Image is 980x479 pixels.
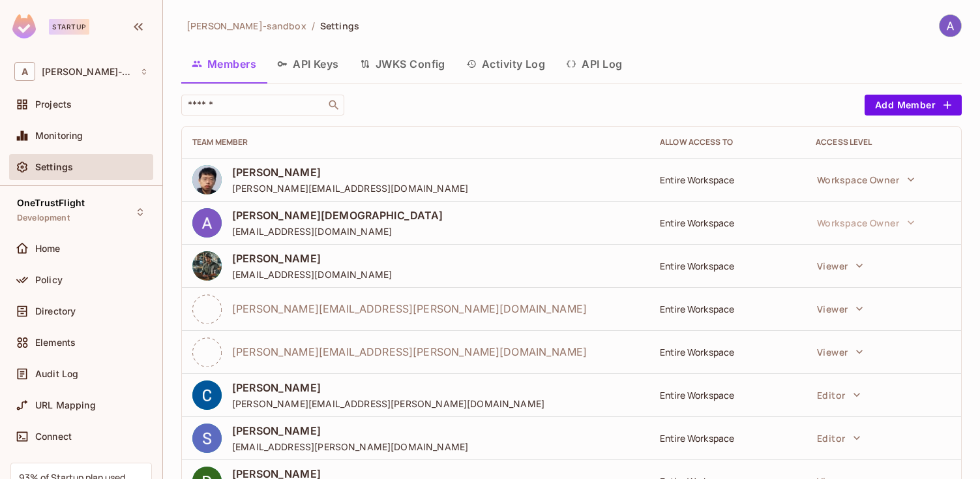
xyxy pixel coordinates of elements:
span: Home [35,243,61,254]
span: Settings [35,162,73,172]
button: Add Member [865,95,962,116]
img: ACg8ocJU_TxGGadWuac2Fvzz_Ng2LYLATUJNPemjNmK_jNsxXXzapQ=s96-c [192,380,222,410]
span: [PERSON_NAME][EMAIL_ADDRESS][PERSON_NAME][DOMAIN_NAME] [232,345,587,359]
img: ACg8ocJ5FGrv6fnxEszK7ezIzoQeX_w_LgzsZS1qagB_rutwSTIEdIY=s96-c [192,165,222,194]
div: Entire Workspace [660,389,795,401]
div: Entire Workspace [660,217,795,229]
span: [PERSON_NAME]-sandbox [186,20,306,32]
span: Development [17,213,70,223]
button: Workspace Owner [810,166,921,193]
img: ACg8ocJO5HDho_NpayjGEnzPALF_ODepQ2g5nvX7ckP_RnUfoUP9VQY=s96-c [192,251,222,281]
div: Entire Workspace [660,174,795,186]
li: / [312,20,315,32]
img: SReyMgAAAABJRU5ErkJggg== [12,14,36,39]
button: Viewer [810,296,870,322]
span: [PERSON_NAME] [232,165,468,179]
button: Viewer [810,253,870,279]
span: [PERSON_NAME] [232,424,468,438]
button: Workspace Owner [810,209,921,236]
div: Startup [49,19,89,35]
button: API Keys [267,48,349,80]
span: Workspace: alex-trustflight-sandbox [42,67,134,77]
span: [PERSON_NAME][EMAIL_ADDRESS][PERSON_NAME][DOMAIN_NAME] [232,397,544,410]
div: Entire Workspace [660,346,795,358]
span: Monitoring [35,131,83,141]
span: URL Mapping [35,400,96,410]
div: Allow Access to [660,137,795,147]
span: [PERSON_NAME][DEMOGRAPHIC_DATA] [232,208,443,223]
span: [PERSON_NAME][EMAIL_ADDRESS][DOMAIN_NAME] [232,182,468,194]
span: Audit Log [35,369,78,379]
span: Connect [35,431,72,442]
button: JWKS Config [349,48,456,80]
div: Entire Workspace [660,260,795,272]
div: Entire Workspace [660,432,795,444]
span: Elements [35,337,76,348]
button: Editor [810,382,867,408]
span: [EMAIL_ADDRESS][DOMAIN_NAME] [232,268,392,281]
div: Team Member [192,137,639,147]
span: [PERSON_NAME] [232,251,392,266]
img: ACg8ocKnW_d21XCEdNQNUbdJW-nbSTGU7o3ezzGJ0yTerscxPEIvYQ=s96-c [192,424,222,453]
button: Viewer [810,339,870,365]
button: Activity Log [456,48,556,80]
span: [PERSON_NAME] [232,380,544,395]
span: Settings [320,20,359,32]
span: Policy [35,275,63,285]
span: [EMAIL_ADDRESS][DOMAIN_NAME] [232,225,443,238]
button: Members [181,48,267,80]
div: Access Level [816,137,951,147]
img: ACg8ocLzFpVvL7QiUpK7X3FbqwJ7UDU61dPRRxTac9_BHiGBtZEQfw=s96-c [192,208,222,238]
span: A [14,62,35,81]
span: [PERSON_NAME][EMAIL_ADDRESS][PERSON_NAME][DOMAIN_NAME] [232,301,587,316]
span: OneTrustFlight [17,198,85,208]
span: Projects [35,99,72,110]
button: Editor [810,425,867,451]
span: Directory [35,306,76,317]
img: Artem Jeman [940,15,961,37]
div: Entire Workspace [660,303,795,315]
span: [EMAIL_ADDRESS][PERSON_NAME][DOMAIN_NAME] [232,440,468,453]
button: API Log [556,48,632,80]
